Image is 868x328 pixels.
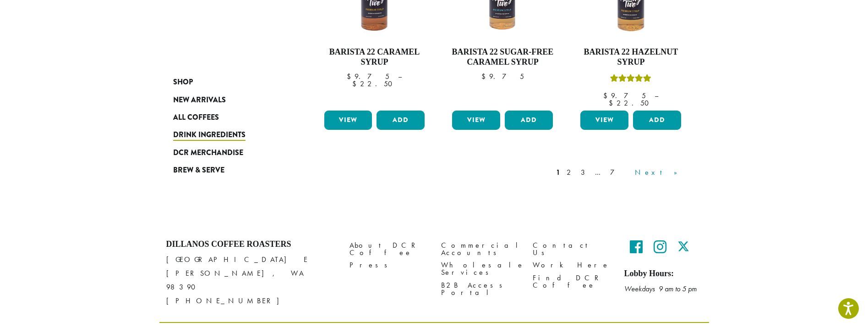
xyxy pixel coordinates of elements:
a: DCR Merchandise [173,144,283,161]
span: DCR Merchandise [173,147,243,159]
a: 7 [608,167,630,178]
a: 2 [565,167,576,178]
a: Commercial Accounts [441,239,519,259]
a: All Coffees [173,109,283,126]
a: Brew & Serve [173,161,283,179]
span: $ [352,79,360,89]
span: – [655,91,658,100]
a: Contact Us [533,239,611,259]
h4: Barista 22 Sugar-Free Caramel Syrup [450,47,555,67]
a: Press [349,259,427,272]
a: … [593,167,606,178]
bdi: 9.75 [347,72,389,81]
h5: Lobby Hours: [624,269,702,279]
a: 3 [579,167,590,178]
div: Rated 5.00 out of 5 [610,73,651,87]
span: $ [347,72,355,81]
a: Shop [173,73,283,91]
a: New Arrivals [173,91,283,108]
button: Add [505,111,553,130]
a: View [324,111,372,130]
a: Work Here [533,259,611,272]
a: Next » [633,167,686,178]
a: Find DCR Coffee [533,272,611,291]
h4: Barista 22 Hazelnut Syrup [578,47,683,67]
span: Brew & Serve [173,165,224,176]
span: $ [609,98,617,108]
bdi: 9.75 [481,72,524,81]
span: $ [603,91,611,100]
a: B2B Access Portal [441,279,519,299]
a: Drink Ingredients [173,126,283,144]
span: New Arrivals [173,95,226,106]
em: Weekdays 9 am to 5 pm [624,284,697,294]
p: [GEOGRAPHIC_DATA] E [PERSON_NAME], WA 98390 [PHONE_NUMBER] [166,253,336,308]
span: Drink Ingredients [173,129,246,141]
a: 1 [554,167,562,178]
button: Add [633,111,681,130]
span: – [398,72,402,81]
span: $ [481,72,489,81]
span: All Coffees [173,112,219,123]
h4: Barista 22 Caramel Syrup [322,47,427,67]
a: View [580,111,628,130]
bdi: 22.50 [609,98,653,108]
bdi: 22.50 [352,79,397,89]
h4: Dillanos Coffee Roasters [166,239,336,250]
a: Wholesale Services [441,259,519,279]
button: Add [377,111,425,130]
bdi: 9.75 [603,91,646,100]
span: Shop [173,77,193,88]
a: View [452,111,500,130]
a: About DCR Coffee [349,239,427,259]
